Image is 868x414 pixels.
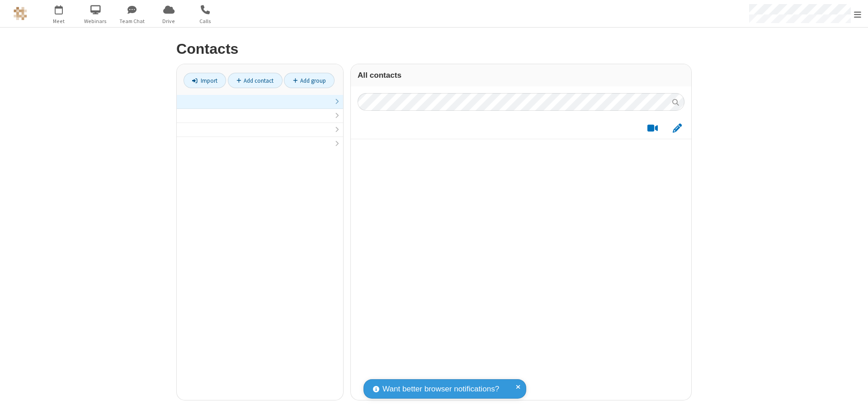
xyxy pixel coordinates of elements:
[152,17,186,25] span: Drive
[14,7,27,20] img: QA Selenium DO NOT DELETE OR CHANGE
[115,17,149,25] span: Team Chat
[644,122,661,134] button: Start a video meeting
[176,41,692,57] h2: Contacts
[845,390,861,408] iframe: Chat
[42,17,76,25] span: Meet
[351,118,691,400] div: grid
[189,17,222,25] span: Calls
[668,122,686,134] button: Edit
[228,73,283,88] a: Add contact
[184,73,226,88] a: Import
[382,383,499,395] span: Want better browser notifications?
[358,71,684,80] h3: All contacts
[79,17,113,25] span: Webinars
[284,73,335,88] a: Add group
